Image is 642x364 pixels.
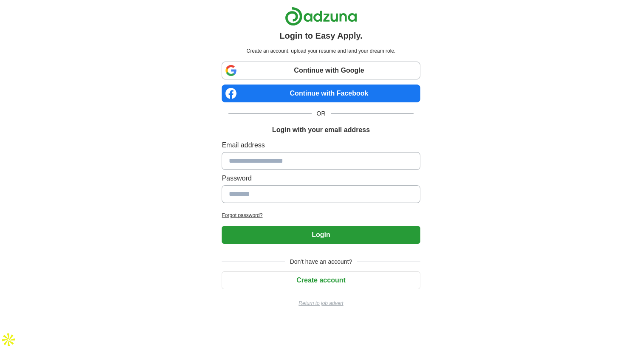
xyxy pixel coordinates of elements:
[272,125,370,135] h1: Login with your email address
[279,29,363,42] h1: Login to Easy Apply.
[285,7,357,26] img: Adzuna logo
[222,271,420,289] button: Create account
[285,257,358,266] span: Don't have an account?
[222,212,420,219] a: Forgot password?
[222,62,420,79] a: Continue with Google
[222,299,420,307] a: Return to job advert
[223,47,418,55] p: Create an account, upload your resume and land your dream role.
[222,85,420,102] a: Continue with Facebook
[222,140,420,150] label: Email address
[222,226,420,244] button: Login
[312,109,331,118] span: OR
[222,173,420,183] label: Password
[222,277,420,284] a: Create account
